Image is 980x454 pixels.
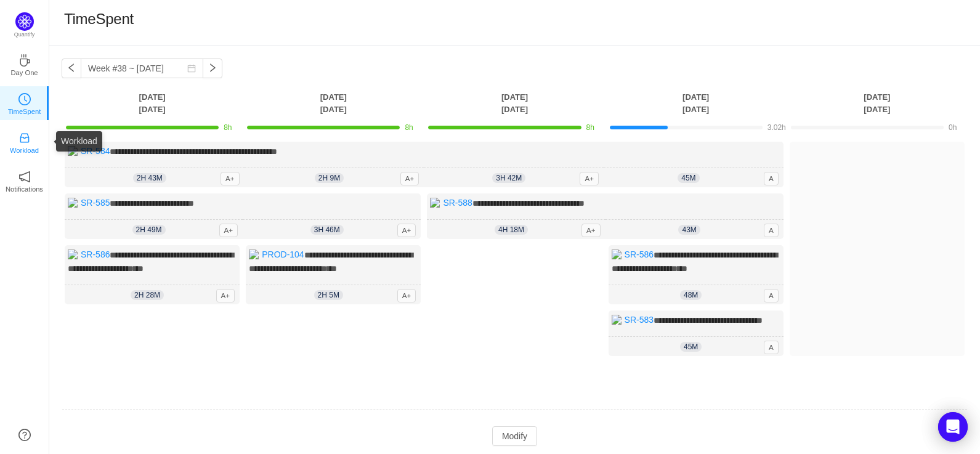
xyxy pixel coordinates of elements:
h1: TimeSpent [64,10,134,28]
span: 3h 46m [310,225,344,235]
a: SR-583 [625,315,654,325]
p: Day One [10,67,38,78]
span: 45m [680,342,702,352]
span: 2h 5m [314,290,343,300]
i: icon: calendar [187,64,196,73]
p: Notifications [6,184,43,195]
a: SR-588 [443,198,472,208]
i: icon: inbox [18,132,31,144]
span: 8h [224,123,232,132]
a: icon: question-circle [18,429,31,441]
a: icon: coffeeDay One [18,58,31,70]
span: 43m [678,225,700,235]
button: icon: right [203,59,222,78]
span: A+ [219,224,238,237]
span: A+ [400,172,419,185]
a: icon: notificationNotifications [18,174,31,187]
p: Quantify [14,31,35,39]
span: A+ [580,172,599,185]
span: A+ [581,224,601,237]
a: icon: inboxWorkload [18,136,31,148]
button: Modify [492,426,537,446]
span: A+ [216,289,235,302]
img: 11131 [68,146,78,156]
span: 48m [680,290,702,300]
span: 8h [586,123,594,132]
span: A+ [397,289,416,302]
input: Select a week [81,59,203,78]
span: A [764,172,779,185]
p: Workload [10,145,39,156]
div: Open Intercom Messenger [938,412,968,442]
th: [DATE] [DATE] [424,91,605,116]
img: 11131 [612,249,622,259]
span: 8h [405,123,413,132]
i: icon: clock-circle [18,93,31,105]
i: icon: notification [18,171,31,183]
span: A+ [397,224,416,237]
span: 2h 43m [133,173,166,183]
a: SR-585 [81,198,110,208]
a: SR-586 [625,249,654,259]
span: 2h 9m [315,173,344,183]
p: TimeSpent [8,106,41,117]
th: [DATE] [DATE] [62,91,243,116]
a: SR-584 [81,146,110,156]
span: 3.02h [767,123,786,132]
a: SR-586 [81,249,110,259]
img: 11132 [249,249,259,259]
span: 3h 42m [492,173,525,183]
img: 11131 [68,249,78,259]
i: icon: coffee [18,54,31,67]
img: 11131 [430,198,440,208]
th: [DATE] [DATE] [787,91,968,116]
span: A+ [221,172,240,185]
a: PROD-104 [262,249,304,259]
span: 0h [949,123,957,132]
img: Quantify [15,12,34,31]
img: 11131 [612,315,622,325]
span: A [764,289,779,302]
button: icon: left [62,59,81,78]
span: 45m [678,173,699,183]
span: 2h 28m [131,290,164,300]
img: 11131 [68,198,78,208]
span: 4h 18m [495,225,528,235]
span: 2h 49m [132,225,166,235]
th: [DATE] [DATE] [605,91,787,116]
a: icon: clock-circleTimeSpent [18,97,31,109]
th: [DATE] [DATE] [243,91,424,116]
span: A [764,341,779,354]
span: A [764,224,779,237]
